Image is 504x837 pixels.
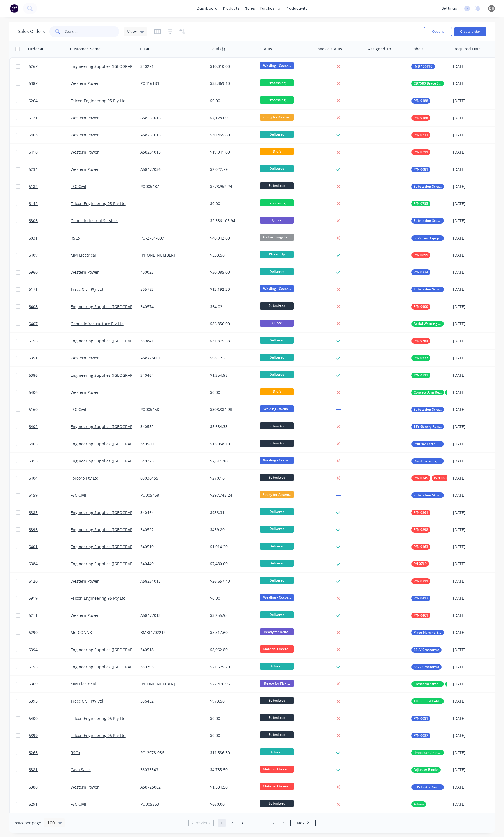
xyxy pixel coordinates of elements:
a: MM Electrical [71,252,96,258]
span: P/N 0764 [414,338,428,344]
button: Substation Steel & Ali [411,218,444,224]
button: P/N 0081 [411,167,430,172]
div: [DATE] [453,64,498,69]
a: 6234 [29,161,71,178]
span: 6400 [29,716,38,721]
span: PN0782 Earth Points [414,441,442,447]
a: 6410 [29,144,71,161]
span: 6407 [29,321,38,327]
span: 6409 [29,252,38,258]
a: FSC Civil [71,492,86,498]
span: P/N 0461 [414,613,428,618]
div: [DATE] [453,184,498,189]
button: P/N 0188 [411,98,430,104]
span: Crossarm Straps 1250mm [414,681,442,687]
span: 33kV Crossarms [414,647,439,653]
a: MM Electrical [71,681,96,687]
button: SSY Gantry Raiser Bracket [411,424,444,429]
a: Page 3 [238,819,246,827]
div: Order # [28,46,43,52]
button: P/N 0037 [411,733,430,738]
div: [DATE] [453,201,498,206]
a: 6264 [29,92,71,109]
div: [DATE] [453,252,498,258]
span: P/N 0537 [414,355,428,361]
a: 6400 [29,710,71,727]
span: 6120 [29,578,38,584]
button: 33kV Crossarms [411,664,442,670]
a: 6402 [29,418,71,435]
button: Road Crossing Signs [411,458,444,464]
a: Engineering Supplies ([GEOGRAPHIC_DATA]) Pty Ltd [71,458,166,464]
a: Engineering Supplies ([GEOGRAPHIC_DATA]) Pty Ltd [71,304,166,309]
div: Labels [412,46,424,52]
div: purchasing [258,4,283,13]
span: Processing [260,79,294,86]
a: 6380 [29,779,71,796]
span: SSY Gantry Raiser Bracket [414,424,442,429]
button: P/N 0211 [411,132,430,138]
button: 1.0mm PGI Cable Cover [411,698,444,704]
a: Engineering Supplies ([GEOGRAPHIC_DATA]) Pty Ltd [71,338,166,343]
a: Western Power [71,784,99,790]
button: CB7580 Brace Sets [411,81,444,86]
span: Previous [195,820,211,826]
span: 6401 [29,544,38,550]
a: Engineering Supplies ([GEOGRAPHIC_DATA]) Pty Ltd [71,64,166,69]
span: 6385 [29,510,38,515]
span: 6384 [29,561,38,567]
a: Falcon Engineering 95 Pty Ltd [71,201,126,206]
button: Substation Structural Steel [411,184,444,189]
a: dashboard [194,4,220,13]
span: P/N 0345 [414,475,428,481]
span: P/N 0324 [414,269,428,275]
span: PN 0769 [414,561,427,567]
div: Status [260,46,272,52]
div: A58477036 [140,167,202,172]
span: Adjuster Blocks [414,767,438,773]
button: Options [424,27,452,36]
div: [DATE] [453,81,498,86]
div: [DATE] [453,218,498,224]
div: settings [439,4,460,13]
span: 6309 [29,681,38,687]
span: Substation Steel & Ali [414,218,442,224]
span: 6211 [29,613,38,618]
span: 6291 [29,801,38,807]
button: PN 0769 [411,561,429,567]
a: Genus Infrastructure Pty Ltd [71,321,124,326]
span: P/N 0537 [414,373,428,378]
span: 5960 [29,269,38,275]
button: P/N 0537 [411,355,430,361]
span: P/N 0785 [414,201,428,206]
div: $30,465.60 [210,132,253,138]
a: 6399 [29,727,71,744]
a: 5919 [29,590,71,607]
span: 6234 [29,167,38,172]
span: 6159 [29,492,38,498]
div: [DATE] [453,98,498,104]
span: P/N 0081 [414,716,428,721]
span: 33kV Crossarms [414,664,439,670]
a: Engineering Supplies ([GEOGRAPHIC_DATA]) Pty Ltd [71,373,166,378]
span: P/N 0081 [414,167,428,172]
a: FSC Civil [71,184,86,189]
button: Substation Structural Steel [411,492,444,498]
span: P/N 0163 [414,544,428,550]
span: 6394 [29,647,38,653]
button: Substation Structural Steel [411,287,444,292]
span: 6171 [29,287,38,292]
a: 6290 [29,624,71,641]
div: Invoice status [316,46,342,52]
button: Adjuster Blocks [411,767,441,773]
a: Western Power [71,132,99,138]
button: Jimblebar Line Equipment [411,750,444,755]
button: IMB 150PFC [411,64,435,69]
span: 6380 [29,784,38,790]
a: 6291 [29,796,71,813]
span: 6402 [29,424,38,429]
span: 6381 [29,767,38,773]
span: P/N 0211 [414,149,428,155]
button: P/N 0163 [411,544,430,550]
div: A58261016 [140,115,202,121]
